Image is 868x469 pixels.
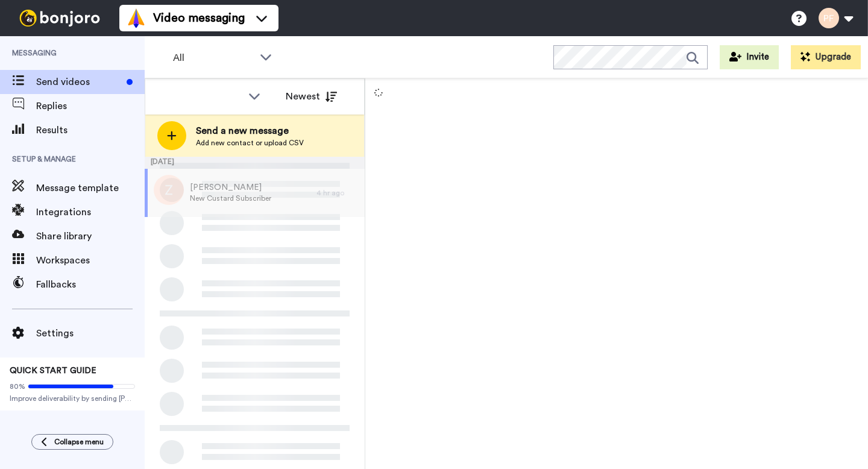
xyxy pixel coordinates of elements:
[127,8,146,28] img: vm-color.svg
[153,10,245,27] span: Video messaging
[36,229,145,244] span: Share library
[173,51,254,65] span: All
[36,205,145,219] span: Integrations
[791,45,861,69] button: Upgrade
[31,434,113,450] button: Collapse menu
[36,326,145,341] span: Settings
[196,138,304,148] span: Add new contact or upload CSV
[10,394,135,403] span: Improve deliverability by sending [PERSON_NAME]’s from your own email
[36,253,145,268] span: Workspaces
[10,367,96,375] span: QUICK START GUIDE
[190,181,271,194] span: [PERSON_NAME]
[145,157,365,169] div: [DATE]
[316,188,359,198] div: 4 hr ago
[196,124,304,138] span: Send a new message
[10,382,25,391] span: 80%
[36,181,145,195] span: Message template
[36,99,145,113] span: Replies
[36,123,145,137] span: Results
[154,175,184,205] img: z.png
[190,194,271,203] span: New Custard Subscriber
[36,277,145,292] span: Fallbacks
[277,84,346,109] button: Newest
[14,10,105,27] img: bj-logo-header-white.svg
[36,75,122,89] span: Send videos
[54,437,104,447] span: Collapse menu
[720,45,779,69] button: Invite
